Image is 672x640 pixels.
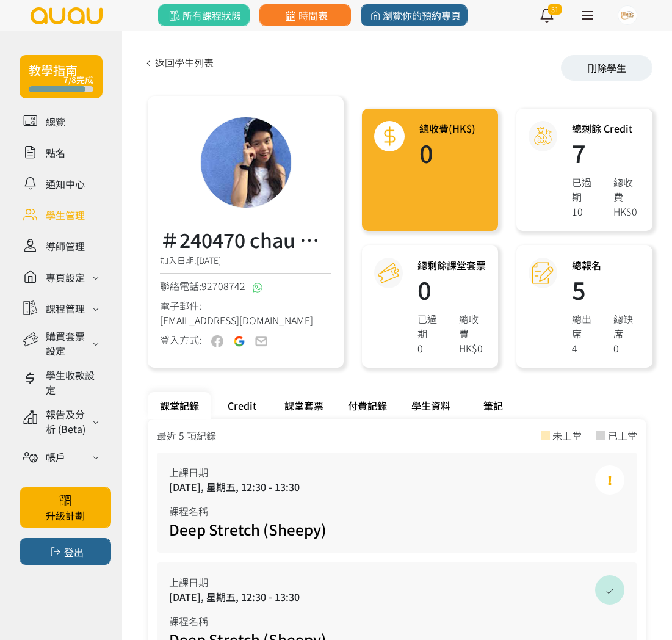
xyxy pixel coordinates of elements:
[158,4,250,26] a: 所有課程狀態
[367,8,461,23] span: 瀏覽你的預約專頁
[552,428,582,443] div: 未上堂
[572,175,599,204] div: 已過期
[142,55,214,70] a: 返回學生列表
[572,258,640,272] h3: 總報名
[336,392,399,419] div: 付費記錄
[253,283,262,293] img: whatsapp@2x.png
[361,4,468,26] a: 瀏覽你的預約專頁
[613,204,640,219] div: HK$0
[169,614,625,628] div: 課程名稱
[399,392,463,419] div: 學生資料
[378,263,399,284] img: courseCredit@2x.png
[548,4,562,15] span: 31
[283,8,327,23] span: 時間表
[29,7,104,24] img: logo.svg
[532,263,554,284] img: attendance@2x.png
[160,278,331,293] div: 聯絡電話:
[46,329,89,358] div: 購買套票設定
[169,575,625,589] div: 上課日期
[255,335,267,347] img: user-email-off.png
[167,8,240,23] span: 所有課程狀態
[169,504,625,518] div: 課程名稱
[613,341,640,355] div: 0
[20,538,111,565] button: 登出
[160,254,331,274] div: 加入日期:
[463,392,524,419] div: 筆記
[160,313,313,327] span: [EMAIL_ADDRESS][DOMAIN_NAME]
[259,4,351,26] a: 時間表
[419,140,475,165] h1: 0
[459,311,486,341] div: 總收費
[46,270,85,285] div: 專頁設定
[46,449,65,464] div: 帳戶
[561,55,652,81] div: 刪除學生
[197,254,221,266] span: [DATE]
[157,428,216,443] div: 最近 5 項紀錄
[379,126,400,147] img: total@2x.png
[572,311,599,341] div: 總出席
[160,298,331,327] div: 電子郵件:
[211,392,272,419] div: Credit
[572,204,599,219] div: 10
[160,225,331,254] h3: ＃240470 chau wing pit
[201,278,245,293] span: 92708742
[613,175,640,204] div: 總收費
[417,341,444,355] div: 0
[459,341,486,355] div: HK$0
[613,311,640,341] div: 總缺席
[572,277,640,302] h1: 5
[46,407,89,436] div: 報告及分析 (Beta)
[532,126,554,147] img: credit@2x.png
[572,121,640,136] h3: 總剩餘 Credit
[608,428,637,443] div: 已上堂
[417,277,486,302] h1: 0
[160,332,201,347] div: 登入方式:
[169,465,625,479] div: 上課日期
[572,140,640,165] h1: 7
[20,487,111,528] a: 升級計劃
[148,392,211,419] div: 課堂記錄
[272,392,336,419] div: 課堂套票
[417,311,444,341] div: 已過期
[233,335,245,347] img: user-google-on.png
[417,258,486,272] h3: 總剩餘課堂套票
[169,479,625,494] div: [DATE], 星期五, 12:30 - 13:30
[572,341,599,355] div: 4
[169,518,327,540] a: Deep Stretch (Sheepy)
[419,121,475,136] h3: 總收費(HK$)
[46,301,85,316] div: 課程管理
[169,589,625,604] div: [DATE], 星期五, 12:30 - 13:30
[211,335,223,347] img: user-fb-off.png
